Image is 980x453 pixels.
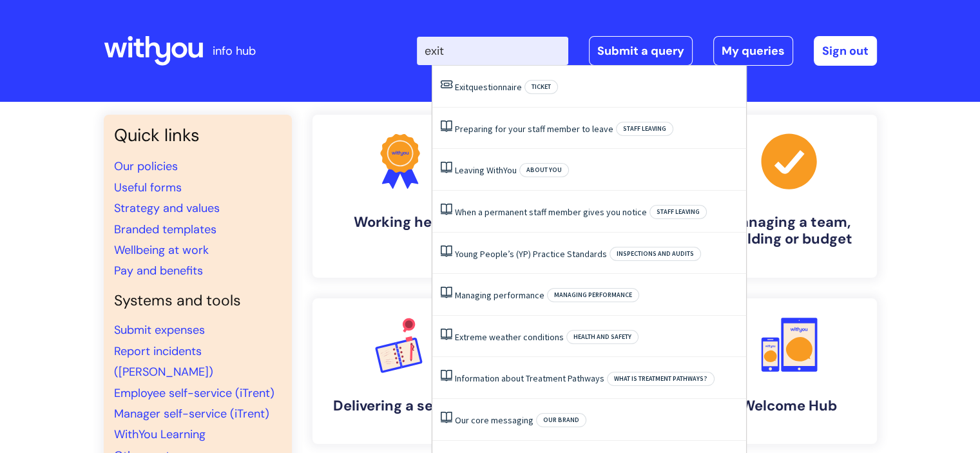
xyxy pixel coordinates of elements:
[702,115,877,278] a: Managing a team, building or budget
[455,414,533,426] a: Our core messaging
[589,36,693,66] a: Submit a query
[213,41,256,61] p: info hub
[114,322,205,338] a: Submit expenses
[712,398,867,414] h4: Welcome Hub
[323,398,477,414] h4: Delivering a service
[114,159,178,174] a: Our policies
[455,81,468,93] span: Exit
[312,115,488,278] a: Working here
[114,406,269,421] a: Manager self-service (iTrent)
[455,206,647,218] a: When a permanent staff member gives you notice
[417,37,568,65] input: Search
[312,298,488,444] a: Delivering a service
[616,122,673,136] span: Staff leaving
[713,36,793,66] a: My queries
[114,385,274,401] a: Employee self-service (iTrent)
[114,125,282,146] h3: Quick links
[114,222,216,237] a: Branded templates
[547,288,639,302] span: Managing performance
[114,200,220,216] a: Strategy and values
[524,80,558,94] span: Ticket
[536,413,586,427] span: Our brand
[323,214,477,231] h4: Working here
[455,164,517,176] a: Leaving WithYou
[114,343,213,380] a: Report incidents ([PERSON_NAME])
[519,163,569,177] span: About you
[712,214,867,248] h4: Managing a team, building or budget
[114,427,206,442] a: WithYou Learning
[114,180,182,195] a: Useful forms
[607,372,715,386] span: What is Treatment Pathways?
[702,298,877,444] a: Welcome Hub
[417,36,877,66] div: | -
[455,372,604,384] a: Information about Treatment Pathways
[114,242,209,258] a: Wellbeing at work
[814,36,877,66] a: Sign out
[455,123,613,135] a: Preparing for your staff member to leave
[455,81,522,93] a: Exitquestionnaire
[610,247,701,261] span: Inspections and audits
[455,248,607,260] a: Young People’s (YP) Practice Standards
[114,292,282,310] h4: Systems and tools
[455,289,544,301] a: Managing performance
[566,330,639,344] span: Health and safety
[649,205,707,219] span: Staff leaving
[455,331,564,343] a: Extreme weather conditions
[114,263,203,278] a: Pay and benefits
